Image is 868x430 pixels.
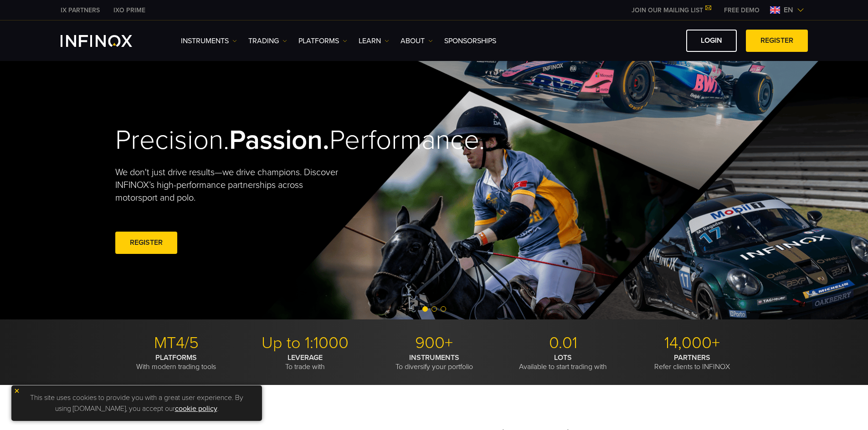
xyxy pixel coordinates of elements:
[502,333,624,353] p: 0.01
[175,404,217,413] a: cookie policy
[373,353,495,371] p: To diversify your portfolio
[686,30,737,52] a: LOGIN
[244,353,366,371] p: To trade with
[717,5,766,15] a: INFINOX MENU
[54,5,107,15] a: INFINOX
[155,353,197,362] strong: PLATFORMS
[115,353,237,371] p: With modern trading tools
[359,35,389,46] a: Learn
[401,35,433,46] a: ABOUT
[229,124,329,157] strong: Passion.
[441,306,446,312] span: Go to slide 3
[288,353,323,362] strong: LEVERAGE
[631,353,753,371] p: Refer clients to INFINOX
[780,5,797,15] span: en
[625,6,717,14] a: JOIN OUR MAILING LIST
[431,306,437,312] span: Go to slide 2
[244,333,366,353] p: Up to 1:1000
[181,35,237,46] a: Instruments
[409,353,459,362] strong: INSTRUMENTS
[422,306,428,312] span: Go to slide 1
[674,353,710,362] strong: PARTNERS
[746,30,808,52] a: REGISTER
[631,333,753,353] p: 14,000+
[14,388,20,394] img: yellow close icon
[115,232,177,254] a: REGISTER
[115,166,345,204] p: We don't just drive results—we drive champions. Discover INFINOX’s high-performance partnerships ...
[115,124,402,157] h2: Precision. Performance.
[298,35,347,46] a: PLATFORMS
[16,390,257,416] p: This site uses cookies to provide you with a great user experience. By using [DOMAIN_NAME], you a...
[61,35,154,47] a: INFINOX Logo
[554,353,572,362] strong: LOTS
[444,35,496,46] a: SPONSORSHIPS
[502,353,624,371] p: Available to start trading with
[373,333,495,353] p: 900+
[115,333,237,353] p: MT4/5
[107,5,152,15] a: INFINOX
[248,35,287,46] a: TRADING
